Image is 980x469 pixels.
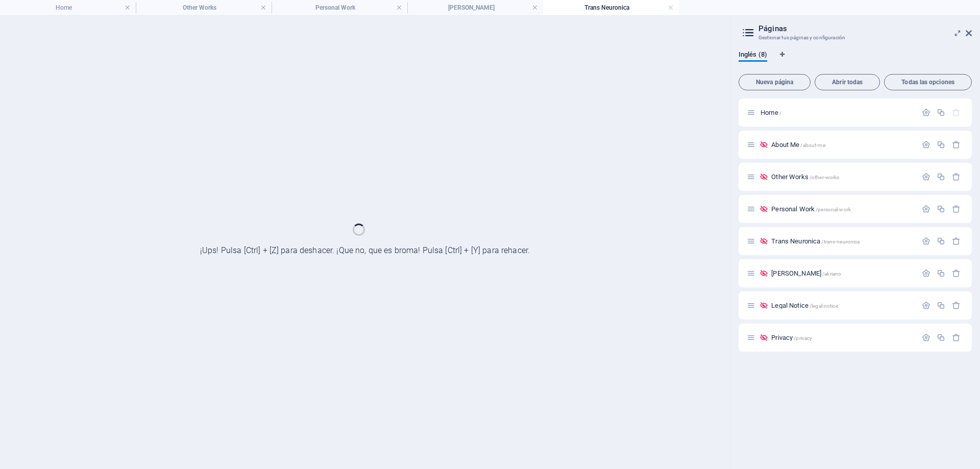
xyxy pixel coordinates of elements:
button: Nueva página [739,74,811,90]
span: Inglés (8) [739,48,767,63]
span: /legal-notice [810,303,838,309]
div: [PERSON_NAME]/akriano [768,270,917,277]
div: Trans Neuronica/trans-neuronica [768,238,917,244]
button: Abrir todas [815,74,880,90]
div: Privacy/privacy [768,334,917,341]
span: Todas las opciones [889,79,967,85]
div: Other Works/other-works [768,174,917,180]
span: Haz clic para abrir la página [761,109,781,116]
div: Personal Work/personal-work [768,206,917,212]
div: Legal Notice/legal-notice [768,302,917,309]
div: Eliminar [952,205,961,213]
div: Pestañas de idiomas [739,51,972,70]
span: /akriano [822,271,841,277]
div: Configuración [922,301,930,310]
span: /privacy [794,335,812,341]
span: Haz clic para abrir la página [771,237,860,245]
div: Configuración [922,172,930,181]
span: Abrir todas [819,79,875,85]
div: Duplicar [937,269,945,278]
div: Eliminar [952,301,961,310]
div: Configuración [922,269,930,278]
div: Duplicar [937,140,945,149]
span: / [779,110,781,116]
div: Configuración [922,205,930,213]
h4: Trans Neuronica [543,2,679,13]
h4: Personal Work [272,2,407,13]
span: /trans-neuronica [821,239,860,244]
div: Configuración [922,333,930,342]
div: Configuración [922,237,930,245]
h2: Páginas [758,24,972,33]
span: /about-me [800,142,825,148]
span: Haz clic para abrir la página [771,269,841,277]
div: Configuración [922,140,930,149]
button: Todas las opciones [884,74,972,90]
span: Haz clic para abrir la página [771,334,812,341]
div: Duplicar [937,333,945,342]
div: Home/ [757,109,917,116]
div: Eliminar [952,333,961,342]
div: Duplicar [937,301,945,310]
h4: [PERSON_NAME] [407,2,543,13]
h4: Other Works [136,2,272,13]
div: Eliminar [952,172,961,181]
span: /other-works [810,175,840,180]
div: Eliminar [952,237,961,245]
div: About Me/about-me [768,141,917,148]
div: Eliminar [952,140,961,149]
div: Duplicar [937,237,945,245]
div: Duplicar [937,108,945,117]
span: /personal-work [816,207,851,212]
div: Configuración [922,108,930,117]
span: Haz clic para abrir la página [771,141,825,149]
span: Haz clic para abrir la página [771,205,851,213]
span: Nueva página [743,79,806,85]
h3: Gestionar tus páginas y configuración [758,33,951,42]
span: Haz clic para abrir la página [771,173,839,181]
span: Haz clic para abrir la página [771,302,838,309]
div: Duplicar [937,205,945,213]
div: La página principal no puede eliminarse [952,108,961,117]
div: Eliminar [952,269,961,278]
div: Duplicar [937,172,945,181]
